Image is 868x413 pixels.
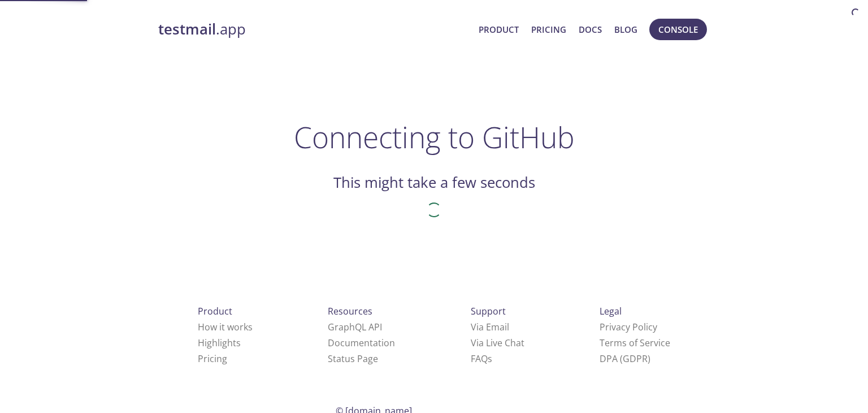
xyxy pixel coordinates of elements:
[600,337,670,349] a: Terms of Service
[471,305,506,317] span: Support
[333,173,535,192] h2: This might take a few seconds
[579,22,602,37] a: Docs
[614,22,637,37] a: Blog
[471,321,509,333] a: Via Email
[658,22,698,37] span: Console
[158,20,470,39] a: testmail.app
[158,19,216,39] strong: testmail
[328,352,378,365] a: Status Page
[198,321,253,333] a: How it works
[600,305,622,317] span: Legal
[198,337,241,349] a: Highlights
[479,22,519,37] a: Product
[328,321,382,333] a: GraphQL API
[649,19,707,40] button: Console
[471,352,492,365] a: FAQ
[294,120,575,154] h1: Connecting to GitHub
[198,305,232,317] span: Product
[198,352,227,365] a: Pricing
[328,337,395,349] a: Documentation
[600,321,657,333] a: Privacy Policy
[600,352,650,365] a: DPA (GDPR)
[471,337,524,349] a: Via Live Chat
[531,22,566,37] a: Pricing
[488,352,492,365] span: s
[328,305,372,317] span: Resources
